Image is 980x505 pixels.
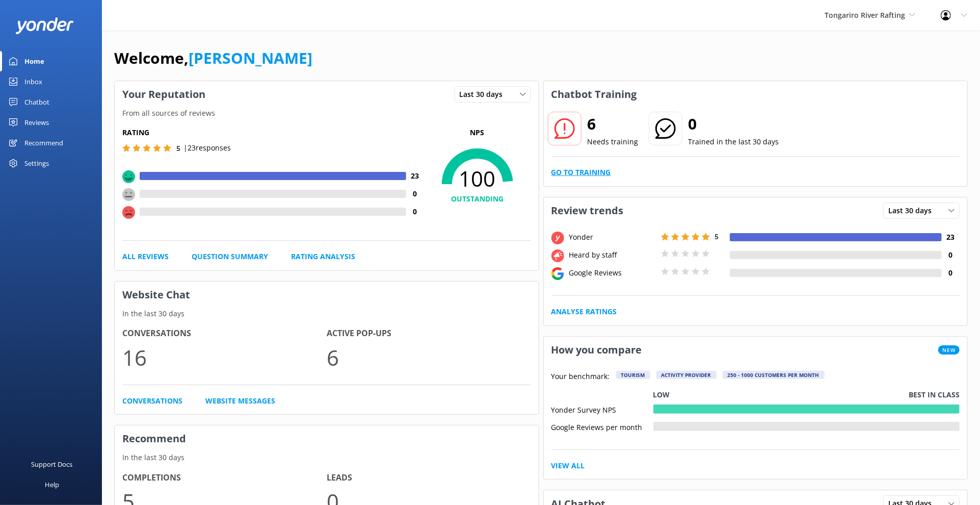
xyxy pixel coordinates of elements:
h1: Welcome, [114,46,312,70]
span: 5 [715,232,719,241]
h3: Website Chat [115,282,539,308]
h5: Rating [122,127,424,138]
p: NPS [424,127,531,138]
div: Heard by staff [567,249,658,261]
a: Analyse Ratings [551,306,617,317]
div: Yonder [567,232,658,243]
p: In the last 30 days [115,452,539,463]
span: 5 [176,143,180,153]
img: yonder-white-logo.png [15,17,74,34]
p: 6 [327,340,531,374]
a: All Reviews [122,251,169,262]
p: Low [653,389,670,400]
p: From all sources of reviews [115,108,539,119]
h3: Review trends [544,197,631,224]
div: Inbox [24,71,42,92]
div: Yonder Survey NPS [551,405,653,414]
a: Website Messages [205,395,275,407]
a: [PERSON_NAME] [189,47,312,68]
a: Go to Training [551,167,611,178]
div: Settings [24,153,49,173]
p: In the last 30 days [115,308,539,319]
a: Question Summary [192,251,268,262]
h4: OUTSTANDING [424,193,531,205]
h4: 23 [942,232,960,243]
div: Tourism [616,371,650,379]
h3: Your Reputation [115,81,213,108]
p: 16 [122,340,327,374]
h4: Active Pop-ups [327,327,531,340]
div: Support Docs [32,454,73,474]
div: Home [24,51,44,71]
div: 250 - 1000 customers per month [723,371,825,379]
h4: 0 [942,249,960,261]
h4: 0 [942,267,960,279]
h4: Conversations [122,327,327,340]
h3: Recommend [115,425,539,452]
h4: 23 [406,170,424,182]
p: Best in class [909,389,960,400]
span: New [938,345,960,355]
p: Trained in the last 30 days [688,136,779,147]
a: View All [551,460,585,471]
div: Activity Provider [656,371,717,379]
div: Recommend [24,133,63,153]
h2: 0 [688,112,779,136]
h4: 0 [406,188,424,199]
h4: 0 [406,206,424,217]
a: Rating Analysis [291,251,355,262]
span: Last 30 days [888,205,938,216]
h2: 6 [588,112,639,136]
span: Last 30 days [460,89,509,100]
span: Tongariro River Rafting [825,10,905,20]
div: Chatbot [24,92,49,112]
div: Google Reviews per month [551,422,653,431]
div: Reviews [24,112,49,133]
h4: Completions [122,471,327,485]
p: Your benchmark: [551,371,610,383]
a: Conversations [122,395,182,407]
div: Google Reviews [567,267,658,279]
p: | 23 responses [183,142,231,154]
h3: Chatbot Training [544,81,645,108]
span: 100 [424,166,531,191]
div: Help [45,474,59,495]
h4: Leads [327,471,531,485]
p: Needs training [588,136,639,147]
h3: How you compare [544,337,650,363]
